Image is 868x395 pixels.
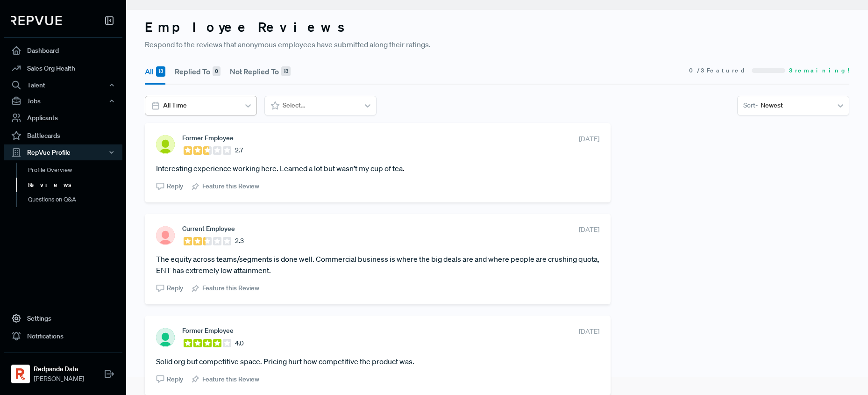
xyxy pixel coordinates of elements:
span: [DATE] [579,225,599,235]
button: Replied To 0 [175,58,221,85]
span: Current Employee [182,225,235,232]
img: Redpanda Data [13,366,28,381]
div: 13 [281,66,291,77]
span: 2.3 [235,236,244,246]
span: Sort - [743,101,758,110]
a: Reviews [16,178,135,193]
button: Talent [4,77,122,93]
a: Notifications [4,327,122,345]
a: Profile Overview [16,163,135,178]
a: Applicants [4,109,122,127]
article: Interesting experience working here. Learned a lot but wasn’t my cup of tea. [156,163,599,174]
span: 2.7 [235,145,243,155]
span: Reply [167,283,183,293]
button: Not Replied To 13 [230,58,291,85]
span: Former Employee [182,327,234,334]
article: Solid org but competitive space. Pricing hurt how competitive the product was. [156,356,599,367]
img: RepVue [11,16,62,25]
div: 13 [156,66,165,77]
span: 4.0 [235,338,244,348]
a: Sales Org Health [4,59,122,77]
a: Redpanda DataRedpanda Data[PERSON_NAME] [4,352,122,388]
span: Reply [167,374,183,384]
span: Reply [167,181,183,191]
a: Battlecards [4,127,122,144]
span: 3 remaining! [789,66,849,75]
strong: Redpanda Data [34,364,84,374]
span: Former Employee [182,134,234,142]
span: [PERSON_NAME] [34,374,84,384]
div: 0 [213,66,221,77]
button: RepVue Profile [4,144,122,160]
span: Feature this Review [202,283,259,293]
span: [DATE] [579,134,599,144]
span: [DATE] [579,327,599,337]
a: Questions on Q&A [16,192,135,207]
a: Dashboard [4,42,122,59]
h3: Employee Reviews [145,19,849,35]
button: All 13 [145,58,165,85]
span: Feature this Review [202,181,259,191]
p: Respond to the reviews that anonymous employees have submitted along their ratings. [145,39,849,50]
article: The equity across teams/segments is done well. Commercial business is where the big deals are and... [156,253,599,276]
a: Settings [4,309,122,327]
span: Feature this Review [202,374,259,384]
button: Jobs [4,93,122,109]
span: 0 / 3 Featured [689,66,748,75]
